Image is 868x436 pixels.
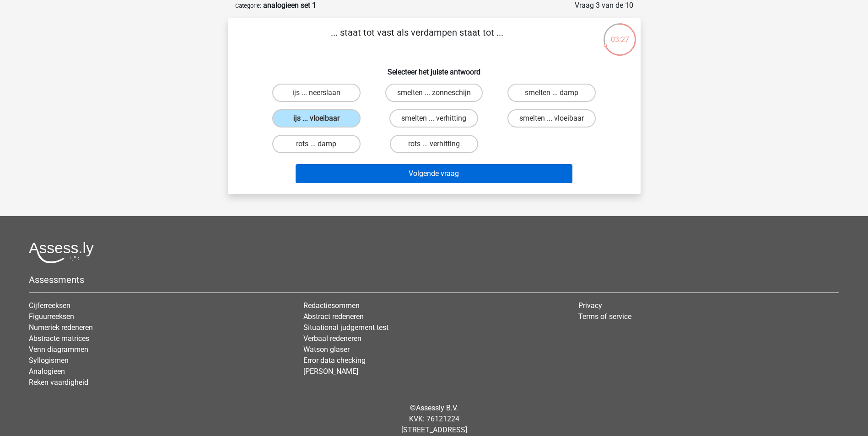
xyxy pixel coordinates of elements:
a: Assessly B.V. [416,404,458,412]
a: Abstract redeneren [303,312,364,321]
h5: Assessments [29,274,839,285]
label: ijs ... neerslaan [272,84,361,102]
a: Situational judgement test [303,323,388,332]
small: Categorie: [235,2,261,9]
label: rots ... damp [272,135,361,153]
a: Reken vaardigheid [29,378,88,387]
a: Privacy [578,301,602,310]
label: smelten ... damp [507,84,596,102]
a: Cijferreeksen [29,301,70,310]
a: Numeriek redeneren [29,323,93,332]
a: Analogieen [29,367,65,376]
label: smelten ... vloeibaar [507,109,596,128]
a: Redactiesommen [303,301,360,310]
label: smelten ... zonneschijn [385,84,483,102]
a: Watson glaser [303,345,350,354]
a: Venn diagrammen [29,345,88,354]
a: [PERSON_NAME] [303,367,358,376]
a: Abstracte matrices [29,334,89,343]
strong: analogieen set 1 [263,1,316,10]
a: Error data checking [303,356,366,365]
button: Volgende vraag [296,164,572,183]
a: Terms of service [578,312,631,321]
div: 03:27 [603,22,637,45]
label: rots ... verhitting [390,135,478,153]
label: smelten ... verhitting [389,109,478,128]
img: Assessly logo [29,242,94,263]
label: ijs ... vloeibaar [272,109,361,128]
p: ... staat tot vast als verdampen staat tot ... [243,26,592,53]
a: Syllogismen [29,356,69,365]
a: Figuurreeksen [29,312,74,321]
a: Verbaal redeneren [303,334,361,343]
h6: Selecteer het juiste antwoord [243,60,626,76]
